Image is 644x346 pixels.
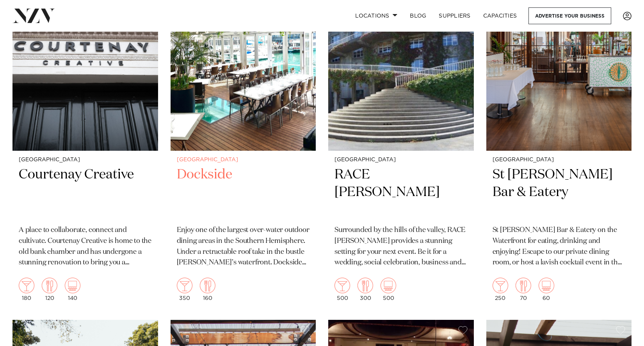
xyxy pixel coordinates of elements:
[381,278,396,293] img: theatre.png
[177,225,310,269] p: Enjoy one of the largest over-water outdoor dining areas in the Southern Hemisphere. Under a retr...
[334,166,468,219] h2: RACE [PERSON_NAME]
[177,278,192,301] div: 350
[493,278,508,293] img: cocktail.png
[19,278,34,301] div: 180
[19,278,34,293] img: cocktail.png
[200,278,215,301] div: 160
[381,278,396,301] div: 500
[334,278,350,293] img: cocktail.png
[493,278,508,301] div: 250
[432,7,477,24] a: SUPPLIERS
[516,278,531,301] div: 70
[42,278,57,301] div: 120
[42,278,57,293] img: dining.png
[177,166,310,219] h2: Dockside
[477,7,523,24] a: Capacities
[334,157,468,163] small: [GEOGRAPHIC_DATA]
[358,278,373,301] div: 300
[65,278,80,301] div: 140
[12,9,55,23] img: nzv-logo.png
[177,157,310,163] small: [GEOGRAPHIC_DATA]
[528,7,611,24] a: Advertise your business
[334,278,350,301] div: 500
[539,278,554,301] div: 60
[516,278,531,293] img: dining.png
[493,225,626,269] p: St [PERSON_NAME] Bar & Eatery on the Waterfront for eating, drinking and enjoying! Escape to our ...
[349,7,404,24] a: Locations
[19,157,152,163] small: [GEOGRAPHIC_DATA]
[19,225,152,269] p: A place to collaborate, connect and cultivate. Courtenay Creative is home to the old bank chamber...
[539,278,554,293] img: theatre.png
[65,278,80,293] img: theatre.png
[334,225,468,269] p: Surrounded by the hills of the valley, RACE [PERSON_NAME] provides a stunning setting for your ne...
[493,157,626,163] small: [GEOGRAPHIC_DATA]
[19,166,152,219] h2: Courtenay Creative
[493,166,626,219] h2: St [PERSON_NAME] Bar & Eatery
[177,278,192,293] img: cocktail.png
[200,278,215,293] img: dining.png
[358,278,373,293] img: dining.png
[404,7,432,24] a: BLOG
